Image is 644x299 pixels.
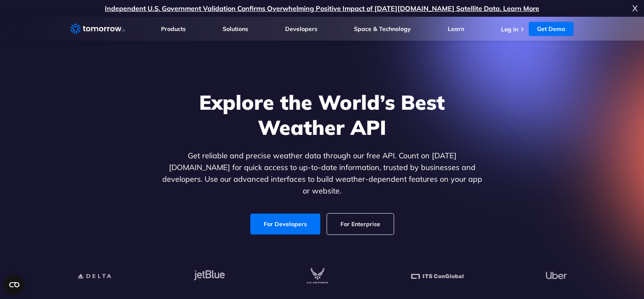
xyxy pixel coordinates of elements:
a: Learn [448,25,464,33]
a: Products [161,25,186,33]
p: Get reliable and precise weather data through our free API. Count on [DATE][DOMAIN_NAME] for quic... [160,150,484,197]
button: Open CMP widget [4,275,24,295]
a: Developers [285,25,317,33]
a: For Developers [250,214,320,235]
a: For Enterprise [327,214,394,235]
h1: Explore the World’s Best Weather API [160,90,484,140]
a: Log In [501,26,518,33]
a: Space & Technology [354,25,411,33]
a: Get Demo [529,22,574,36]
a: Home link [70,23,125,35]
a: Independent U.S. Government Validation Confirms Overwhelming Positive Impact of [DATE][DOMAIN_NAM... [105,4,539,13]
a: Solutions [223,25,248,33]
